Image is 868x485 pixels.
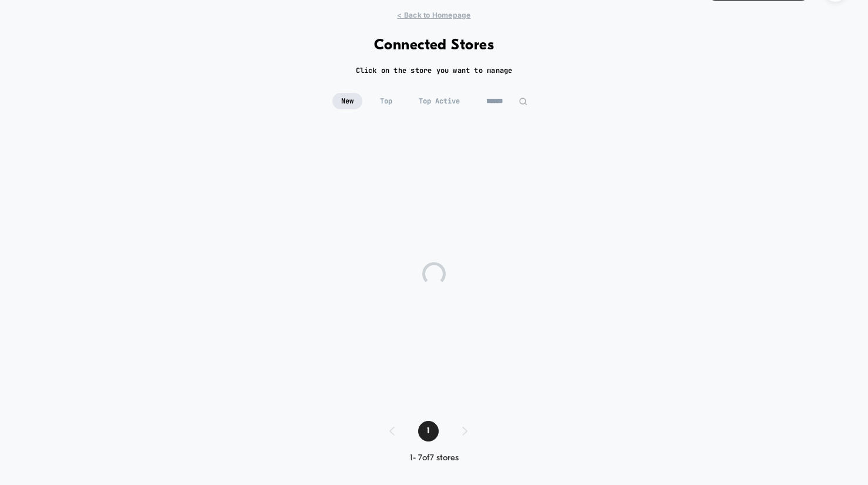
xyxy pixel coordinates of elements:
[374,37,494,54] h1: Connected Stores
[519,97,527,106] img: edit
[371,93,401,109] span: Top
[332,93,362,109] span: New
[356,66,513,75] h2: Click on the store you want to manage
[397,11,470,19] span: < Back to Homepage
[410,93,469,109] span: Top Active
